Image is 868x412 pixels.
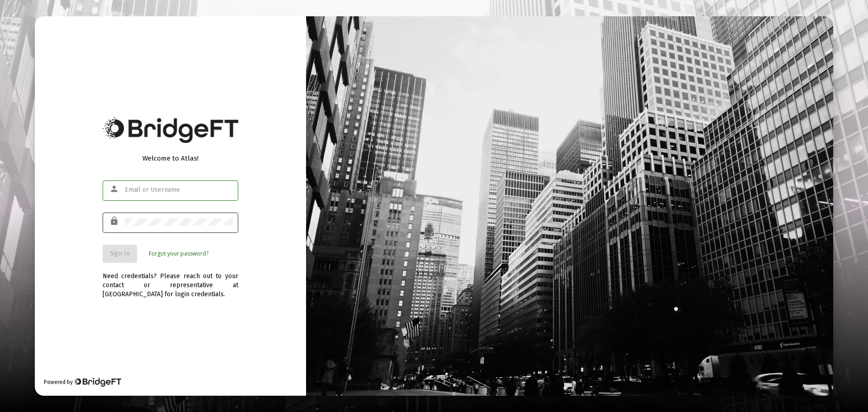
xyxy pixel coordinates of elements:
input: Email or Username [125,186,233,194]
span: Sign In [110,250,130,257]
div: Powered by [44,378,121,387]
mat-icon: lock [109,216,120,227]
img: Bridge Financial Technology Logo [103,117,238,143]
img: Bridge Financial Technology Logo [74,378,121,387]
div: Need credentials? Please reach out to your contact or representative at [GEOGRAPHIC_DATA] for log... [103,263,238,299]
mat-icon: person [109,184,120,194]
button: Sign In [103,245,137,263]
a: Forgot your password? [149,249,208,258]
div: Welcome to Atlas! [103,154,238,163]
